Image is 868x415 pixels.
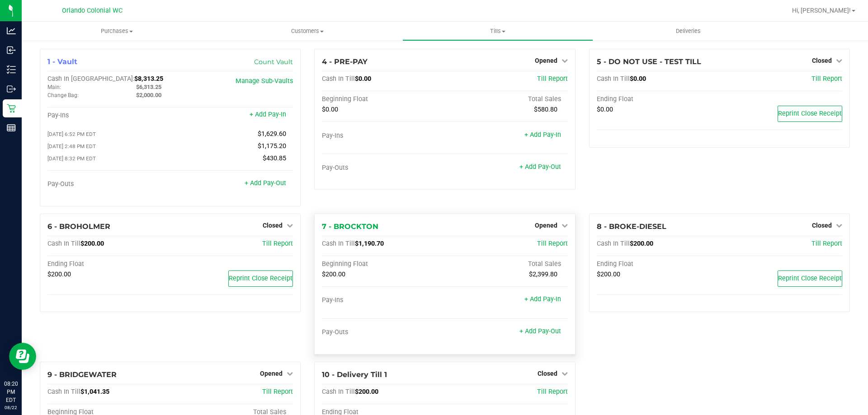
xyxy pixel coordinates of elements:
button: Reprint Close Receipt [778,106,842,122]
span: $0.00 [630,75,646,83]
span: $0.00 [322,106,338,113]
a: + Add Pay-Out [245,179,286,187]
span: 5 - DO NOT USE - TEST TILL [597,57,701,66]
inline-svg: Retail [7,104,16,113]
button: Reprint Close Receipt [778,270,842,287]
div: Ending Float [47,260,170,268]
span: $2,000.00 [136,92,161,98]
div: Beginning Float [322,260,445,268]
span: $1,629.60 [258,130,286,138]
span: Opened [535,57,557,64]
a: + Add Pay-Out [519,163,561,171]
div: Pay-Ins [322,296,445,304]
span: $200.00 [597,270,620,278]
span: Reprint Close Receipt [778,110,842,117]
div: Pay-Ins [47,112,170,120]
p: 08/22 [4,404,18,411]
span: Cash In Till [322,75,355,83]
span: Cash In Till [322,240,355,247]
div: Pay-Outs [322,164,445,172]
span: $1,190.70 [355,240,384,247]
span: Orlando Colonial WC [62,7,123,14]
div: Beginning Float [322,95,445,103]
span: 8 - BROKE-DIESEL [597,222,666,231]
div: Ending Float [597,260,720,268]
a: Till Report [811,240,842,247]
span: $2,399.80 [529,270,557,278]
span: 10 - Delivery Till 1 [322,370,387,379]
a: Customers [212,22,402,41]
a: + Add Pay-Out [519,327,561,335]
button: Reprint Close Receipt [228,270,293,287]
a: Count Vault [254,58,293,66]
a: Deliveries [593,22,783,41]
a: Till Report [262,240,293,247]
span: Closed [812,222,832,229]
span: Purchases [22,27,212,35]
span: $580.80 [534,106,557,113]
span: $6,313.25 [136,84,161,90]
div: Ending Float [597,95,720,103]
span: 6 - BROHOLMER [47,222,110,231]
span: Reprint Close Receipt [229,275,292,282]
span: Opened [535,222,557,229]
span: Main: [47,84,61,90]
span: $8,313.25 [134,75,163,83]
inline-svg: Inventory [7,65,16,74]
span: Closed [538,370,557,377]
span: 7 - BROCKTON [322,222,378,231]
div: Total Sales [445,260,568,268]
span: 1 - Vault [47,57,77,66]
span: Cash In Till [597,240,630,247]
span: $1,041.35 [80,388,109,396]
a: + Add Pay-In [524,295,561,303]
span: Reprint Close Receipt [778,275,842,282]
span: Cash In Till [47,240,80,247]
inline-svg: Reports [7,123,16,132]
span: 4 - PRE-PAY [322,57,368,66]
span: $200.00 [80,240,104,247]
div: Total Sales [445,95,568,103]
span: Deliveries [664,27,713,35]
span: Tills [403,27,592,35]
span: Opened [260,370,283,377]
span: Cash In Till [597,75,630,83]
span: Cash In Till [322,388,355,396]
a: Purchases [22,22,212,41]
a: Till Report [537,388,568,396]
a: Tills [402,22,593,41]
a: Till Report [537,75,568,83]
span: Hi, [PERSON_NAME]! [792,7,851,14]
inline-svg: Inbound [7,46,16,55]
span: $200.00 [630,240,653,247]
div: Pay-Ins [322,132,445,140]
div: Pay-Outs [47,180,170,188]
div: Pay-Outs [322,328,445,336]
span: Cash In Till [47,388,80,396]
inline-svg: Analytics [7,26,16,35]
span: $200.00 [47,270,71,278]
p: 08:20 PM EDT [4,380,18,404]
span: 9 - BRIDGEWATER [47,370,117,379]
a: Manage Sub-Vaults [236,77,293,85]
span: Customers [212,27,402,35]
span: $1,175.20 [258,142,286,150]
a: Till Report [262,388,293,396]
span: $0.00 [355,75,371,83]
span: $430.85 [263,154,286,162]
a: + Add Pay-In [524,131,561,139]
span: $200.00 [322,270,345,278]
span: Change Bag: [47,92,79,98]
span: [DATE] 8:32 PM EDT [47,155,96,162]
span: Closed [812,57,832,64]
iframe: Resource center [9,343,36,370]
span: $0.00 [597,106,613,113]
a: Till Report [537,240,568,247]
span: Closed [263,222,283,229]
